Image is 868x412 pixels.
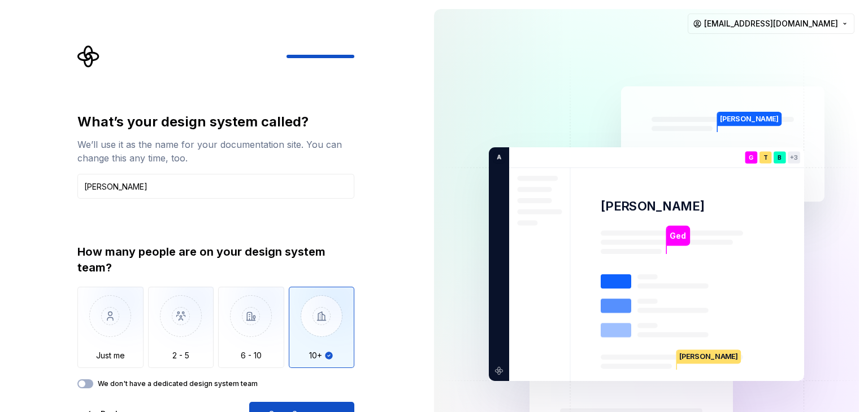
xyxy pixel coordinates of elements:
p: G [749,155,753,161]
button: [EMAIL_ADDRESS][DOMAIN_NAME] [688,14,854,34]
div: +3 [788,151,800,164]
div: T [759,151,772,164]
label: We don't have a dedicated design system team [98,379,258,388]
input: Design system name [77,174,354,199]
p: [PERSON_NAME] [601,198,705,214]
svg: Supernova Logo [77,45,100,68]
div: How many people are on your design system team? [77,244,354,275]
div: What’s your design system called? [77,113,354,131]
div: We’ll use it as the name for your documentation site. You can change this any time, too. [77,138,354,165]
span: [EMAIL_ADDRESS][DOMAIN_NAME] [704,18,838,29]
p: Ged [670,230,686,242]
div: B [774,151,786,164]
p: [PERSON_NAME] [677,349,741,363]
p: A [493,152,501,163]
